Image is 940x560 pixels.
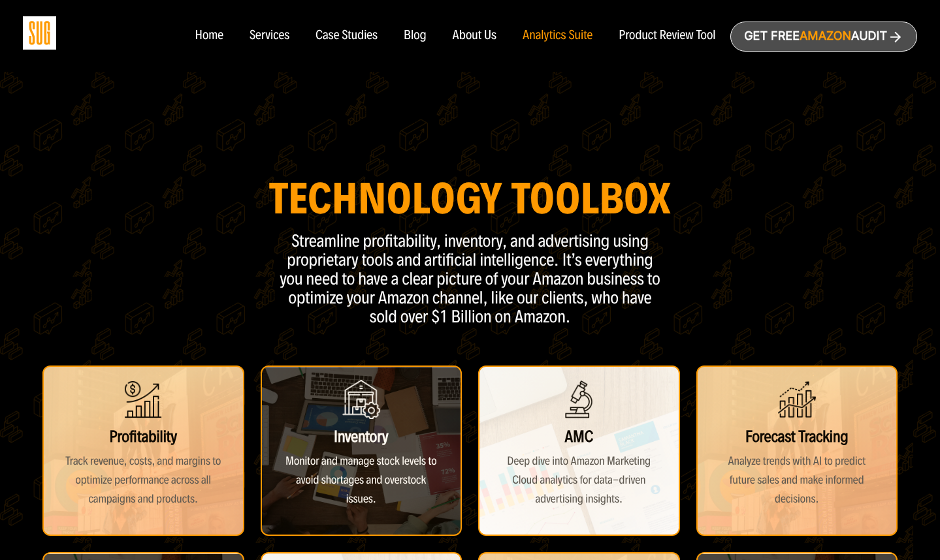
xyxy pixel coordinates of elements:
[453,29,497,43] a: About Us
[800,29,851,43] span: Amazon
[195,29,223,43] a: Home
[523,29,592,43] a: Analytics Suite
[619,29,715,43] a: Product Review Tool
[404,29,427,43] a: Blog
[23,16,56,50] img: Sug
[269,172,672,225] strong: Technology Toolbox
[274,232,666,326] p: Streamline profitability, inventory, and advertising using proprietary tools and artificial intel...
[250,29,289,43] a: Services
[316,29,378,43] a: Case Studies
[730,22,917,52] a: Get freeAmazonAudit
